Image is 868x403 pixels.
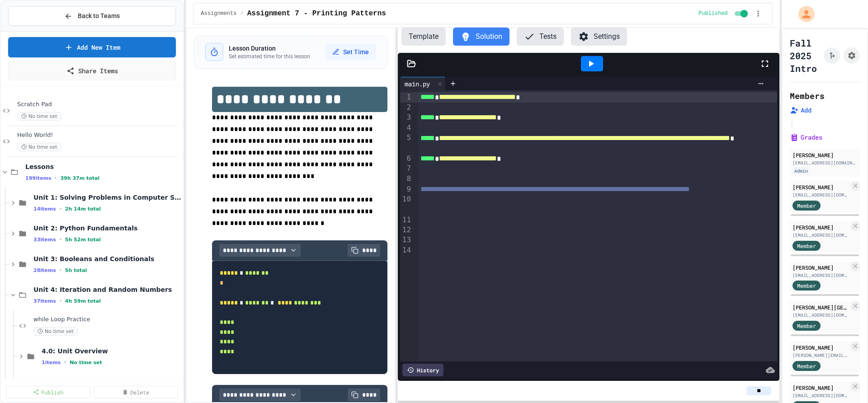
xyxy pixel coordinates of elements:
div: [PERSON_NAME] [793,384,849,392]
div: 12 [400,225,412,235]
span: while Loop Practice [33,316,181,323]
div: [PERSON_NAME] [793,151,857,159]
span: 5h 52m total [65,237,101,243]
div: [PERSON_NAME] [793,343,849,351]
div: My Account [789,4,817,24]
p: Set estimated time for this lesson [229,53,310,60]
div: 8 [400,174,412,184]
div: main.py [400,79,434,89]
div: 10 [400,194,412,215]
div: [EMAIL_ADDRESS][DOMAIN_NAME] [793,192,849,198]
h3: Lesson Duration [229,44,310,53]
span: Back to Teams [78,11,120,21]
div: [PERSON_NAME] [793,223,849,231]
span: No time set [17,112,61,121]
div: 14 [400,245,412,255]
span: Unit 1: Solving Problems in Computer Science [33,193,181,201]
button: Add [790,106,811,115]
span: / [240,10,243,17]
div: 9 [400,184,412,194]
div: [PERSON_NAME][EMAIL_ADDRESS][DOMAIN_NAME] [793,352,849,359]
span: 33 items [33,237,56,243]
span: 28 items [33,267,56,273]
a: Publish [6,386,90,398]
span: • [64,359,66,366]
span: Unit 3: Booleans and Conditionals [33,255,181,263]
span: No time set [17,143,61,151]
span: 39h 37m total [60,175,99,181]
div: 3 [400,112,412,123]
span: 37 items [33,298,56,304]
span: 199 items [25,175,51,181]
div: Admin [793,167,810,175]
div: 7 [400,164,412,174]
div: [PERSON_NAME] [793,183,849,191]
span: • [60,236,61,243]
span: 4.0: Unit Overview [42,347,181,355]
div: 2 [400,103,412,112]
span: Member [797,242,816,250]
span: Member [797,201,816,210]
iframe: chat widget [793,328,859,366]
div: 6 [400,154,412,164]
div: [EMAIL_ADDRESS][DOMAIN_NAME] [793,159,857,166]
span: Hello World! [17,131,181,139]
button: Grades [790,133,822,142]
button: Tests [517,28,564,46]
button: Assignment Settings [844,47,860,64]
button: Settings [571,28,627,46]
div: main.py [400,77,446,90]
a: Add New Item [8,37,176,57]
span: Scratch Pad [17,101,181,108]
button: Click to see fork details [824,47,840,64]
div: 4 [400,123,412,133]
button: Template [401,28,446,46]
span: • [55,174,57,182]
div: [EMAIL_ADDRESS][DOMAIN_NAME] [793,312,849,319]
div: [EMAIL_ADDRESS][DOMAIN_NAME] [793,232,849,239]
h2: Members [790,89,825,102]
div: [PERSON_NAME][GEOGRAPHIC_DATA] [793,303,849,311]
span: Member [797,322,816,330]
span: 1 items [42,360,61,366]
a: Share Items [8,61,176,80]
span: Lessons [25,163,181,171]
div: 13 [400,235,412,245]
div: [EMAIL_ADDRESS][DOMAIN_NAME] [793,272,849,279]
span: • [60,297,61,305]
a: Delete [94,386,178,398]
span: 4.1: For Loops [42,378,181,386]
h1: Fall 2025 Intro [790,37,820,75]
span: Assignment 7 - Printing Patterns [247,8,386,19]
div: 5 [400,133,412,154]
div: History [402,364,443,376]
span: Unit 4: Iteration and Random Numbers [33,286,181,294]
div: Content is published and visible to students [698,8,750,19]
span: Member [797,281,816,290]
span: No time set [70,360,102,366]
button: Set Time [325,44,376,60]
button: Back to Teams [8,6,176,26]
button: Solution [453,28,509,46]
span: 2h 14m total [65,206,101,212]
span: | [790,118,794,129]
div: 11 [400,215,412,225]
span: • [60,267,61,274]
span: No time set [33,327,78,336]
span: Published [698,10,728,17]
span: 5h total [65,267,87,273]
span: Unit 2: Python Fundamentals [33,224,181,232]
span: 14 items [33,206,56,212]
div: 1 [400,92,412,103]
div: [EMAIL_ADDRESS][DOMAIN_NAME] [793,392,849,399]
span: Assignments [201,10,236,17]
iframe: chat widget [830,367,859,394]
span: 4h 59m total [65,298,101,304]
div: [PERSON_NAME] [793,263,849,272]
span: • [60,205,61,212]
